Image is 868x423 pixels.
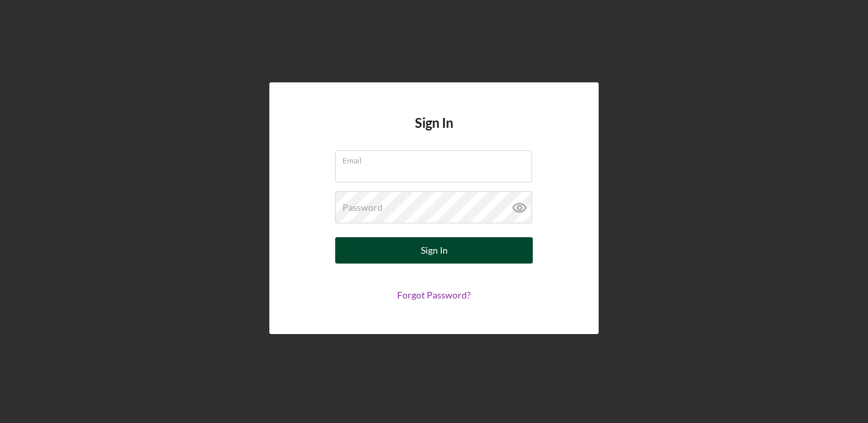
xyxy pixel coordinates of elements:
button: Sign In [335,237,533,264]
a: Forgot Password? [397,289,471,300]
h4: Sign In [415,115,453,150]
label: Password [342,202,383,213]
div: Sign In [421,237,448,264]
label: Email [342,151,532,165]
